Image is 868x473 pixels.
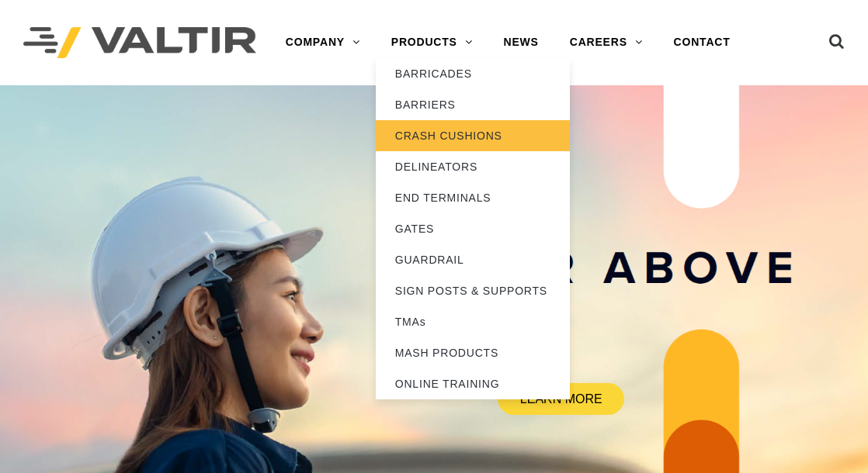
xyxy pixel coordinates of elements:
[658,27,746,58] a: CONTACT
[376,120,570,151] a: CRASH CUSHIONS
[376,213,570,244] a: GATES
[376,27,488,58] a: PRODUCTS
[23,27,256,59] img: Valtir
[376,244,570,275] a: GUARDRAIL
[376,89,570,120] a: BARRIERS
[270,27,376,58] a: COMPANY
[376,151,570,182] a: DELINEATORS
[376,58,570,89] a: BARRICADES
[376,182,570,213] a: END TERMINALS
[488,27,554,58] a: NEWS
[498,383,624,415] a: LEARN MORE
[554,27,658,58] a: CAREERS
[376,275,570,306] a: SIGN POSTS & SUPPORTS
[376,368,570,399] a: ONLINE TRAINING
[376,337,570,368] a: MASH PRODUCTS
[376,306,570,337] a: TMAs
